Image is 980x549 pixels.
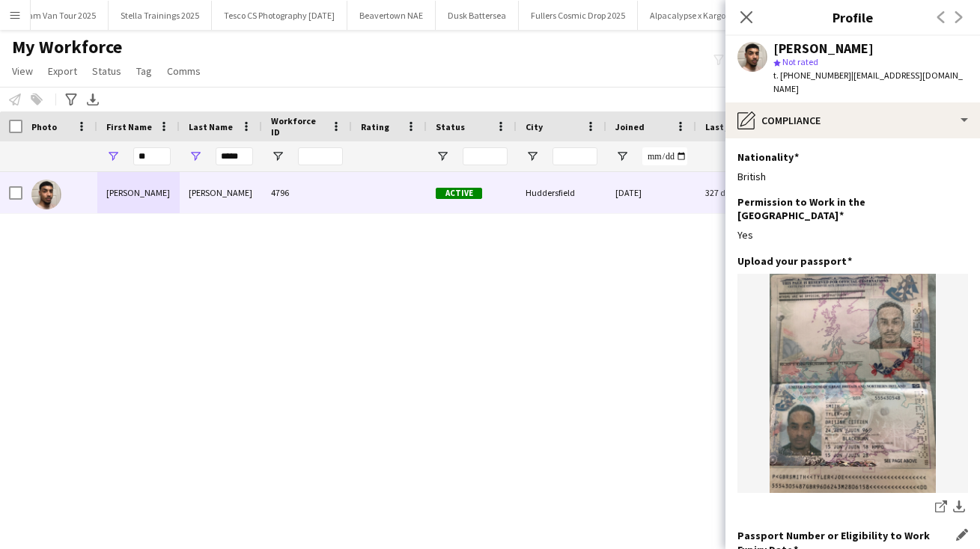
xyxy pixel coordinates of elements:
h3: Profile [725,7,980,27]
button: Open Filter Menu [436,150,449,163]
span: Status [92,64,121,78]
span: View [12,64,33,78]
input: First Name Filter Input [133,147,171,165]
button: Fullers Cosmic Drop 2025 [519,1,638,30]
button: Jam Van Tour 2025 [11,1,109,30]
a: Comms [161,61,207,81]
span: Export [48,64,77,78]
a: Status [86,61,127,81]
h3: Permission to Work in the [GEOGRAPHIC_DATA] [737,195,956,222]
input: Workforce ID Filter Input [298,147,343,165]
button: Open Filter Menu [526,150,539,163]
button: Beavertown NAE [347,1,436,30]
a: Tag [130,61,158,81]
input: Status Filter Input [463,147,508,165]
div: [PERSON_NAME] [180,172,262,213]
div: [PERSON_NAME] [97,172,180,213]
app-action-btn: Advanced filters [62,91,80,108]
button: Alpacalypse x Kargo - [GEOGRAPHIC_DATA] [638,1,827,30]
input: Last Name Filter Input [216,147,253,165]
span: Rating [361,121,389,132]
span: t. [PHONE_NUMBER] [773,70,851,81]
a: View [6,61,39,81]
button: Open Filter Menu [615,150,629,163]
span: First Name [106,121,152,132]
img: Tyler Smith [31,180,61,209]
button: Dusk Battersea [436,1,519,30]
div: Compliance [725,102,980,138]
h3: Nationality [737,150,799,164]
span: Not rated [782,56,818,67]
div: [PERSON_NAME] [773,42,874,55]
button: Open Filter Menu [106,150,120,163]
div: Yes [737,228,968,242]
span: Workforce ID [271,115,325,138]
div: Huddersfield [517,172,606,213]
span: Last Name [189,121,233,132]
input: City Filter Input [553,147,597,165]
span: Photo [31,121,57,132]
app-action-btn: Export XLSX [84,91,102,108]
h3: Upload your passport [737,254,852,268]
button: Stella Trainings 2025 [109,1,212,30]
div: [DATE] [606,172,696,213]
input: Joined Filter Input [642,147,687,165]
span: Tag [136,64,152,78]
div: 4796 [262,172,352,213]
button: Open Filter Menu [271,150,284,163]
span: Active [436,188,482,199]
span: Status [436,121,465,132]
span: | [EMAIL_ADDRESS][DOMAIN_NAME] [773,70,963,94]
img: IMG_2184.jpeg [737,274,968,493]
div: 327 days [696,172,786,213]
span: My Workforce [12,36,122,58]
span: City [526,121,543,132]
span: Last job [705,121,739,132]
div: British [737,170,968,183]
a: Export [42,61,83,81]
span: Joined [615,121,645,132]
button: Tesco CS Photography [DATE] [212,1,347,30]
span: Comms [167,64,201,78]
button: Open Filter Menu [189,150,202,163]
